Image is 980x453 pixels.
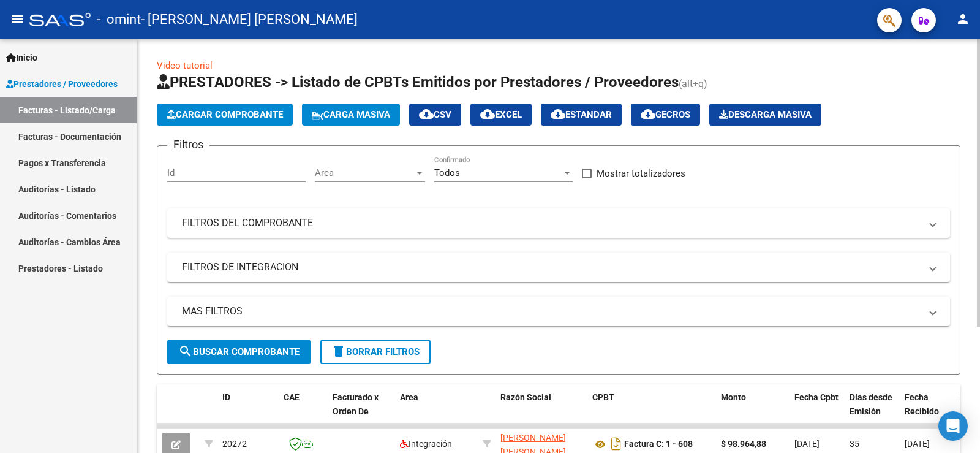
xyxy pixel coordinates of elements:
a: Video tutorial [157,60,213,71]
span: Descarga Masiva [719,109,812,120]
strong: Factura C: 1 - 608 [624,440,693,449]
datatable-header-cell: Días desde Emisión [845,384,900,438]
app-download-masive: Descarga masiva de comprobantes (adjuntos) [709,104,821,126]
span: ID [222,392,230,402]
datatable-header-cell: CPBT [587,384,716,438]
span: - omint [97,6,141,33]
button: Gecros [631,104,700,126]
mat-icon: cloud_download [641,107,655,121]
span: Cargar Comprobante [167,109,283,120]
span: Carga Masiva [312,109,390,120]
datatable-header-cell: Area [395,384,478,438]
datatable-header-cell: CAE [279,384,328,438]
mat-panel-title: MAS FILTROS [182,305,921,318]
h3: Filtros [167,136,209,153]
span: CSV [419,109,451,120]
button: Cargar Comprobante [157,104,293,126]
mat-icon: search [178,344,193,359]
span: Gecros [641,109,690,120]
mat-icon: delete [331,344,346,359]
button: CSV [409,104,461,126]
span: - [PERSON_NAME] [PERSON_NAME] [141,6,358,33]
datatable-header-cell: Facturado x Orden De [328,384,395,438]
mat-panel-title: FILTROS DE INTEGRACION [182,261,921,274]
span: Facturado x Orden De [333,392,379,416]
button: Borrar Filtros [320,340,431,364]
span: [DATE] [794,439,820,449]
span: Fecha Cpbt [794,392,839,402]
mat-icon: cloud_download [551,107,565,121]
button: Estandar [541,104,622,126]
span: Buscar Comprobante [178,346,300,357]
button: EXCEL [470,104,532,126]
div: Open Intercom Messenger [938,411,968,441]
span: PRESTADORES -> Listado de CPBTs Emitidos por Prestadores / Proveedores [157,74,679,91]
span: Area [315,167,414,178]
span: Estandar [551,109,612,120]
strong: $ 98.964,88 [721,439,766,449]
span: Razón Social [500,392,551,402]
span: 20272 [222,439,247,449]
span: Todos [434,167,460,178]
datatable-header-cell: Fecha Recibido [900,384,955,438]
datatable-header-cell: Monto [716,384,790,438]
button: Buscar Comprobante [167,340,311,364]
span: CAE [284,392,300,402]
span: Mostrar totalizadores [597,166,685,181]
mat-expansion-panel-header: FILTROS DE INTEGRACION [167,253,950,282]
mat-icon: menu [10,12,24,26]
span: Borrar Filtros [331,346,420,357]
span: Fecha Recibido [905,392,939,416]
mat-icon: person [956,12,970,26]
span: Area [400,392,418,402]
datatable-header-cell: Fecha Cpbt [790,384,845,438]
span: Días desde Emisión [850,392,892,416]
span: Monto [721,392,746,402]
mat-expansion-panel-header: FILTROS DEL COMPROBANTE [167,208,950,238]
span: CPBT [592,392,614,402]
span: EXCEL [480,109,522,120]
span: [DATE] [905,439,930,449]
span: (alt+q) [679,78,707,89]
span: 35 [850,439,859,449]
mat-icon: cloud_download [419,107,434,121]
datatable-header-cell: Razón Social [496,384,587,438]
mat-panel-title: FILTROS DEL COMPROBANTE [182,216,921,230]
datatable-header-cell: ID [217,384,279,438]
mat-icon: cloud_download [480,107,495,121]
span: Inicio [6,51,37,64]
span: Integración [400,439,452,449]
mat-expansion-panel-header: MAS FILTROS [167,297,950,326]
button: Carga Masiva [302,104,400,126]
span: Prestadores / Proveedores [6,77,118,91]
button: Descarga Masiva [709,104,821,126]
